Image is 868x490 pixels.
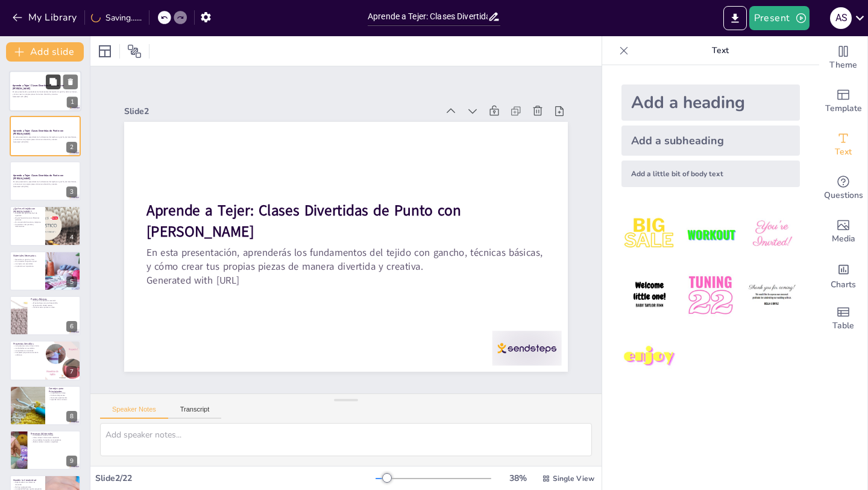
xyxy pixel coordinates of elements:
div: 1 [67,97,78,108]
div: 4 [10,206,81,246]
div: Saving...... [91,12,142,24]
div: 9 [66,456,77,466]
img: 5.jpeg [682,267,738,323]
div: 5 [66,276,77,287]
input: Insert title [368,8,488,25]
div: Slide 2 [124,106,438,117]
div: 5 [10,251,81,291]
div: 2 [10,116,81,156]
button: Present [749,6,810,30]
div: Add a subheading [621,126,800,156]
p: Generated with [URL] [13,95,78,98]
div: Add a heading [621,84,800,121]
div: 6 [10,296,81,336]
div: 8 [10,386,81,425]
p: Conocer la cadeneta es esencial. [31,300,77,302]
div: 7 [10,340,81,380]
p: Experimentar con colores es divertido. [13,481,42,485]
button: Transcript [168,406,222,419]
span: Questions [824,189,863,202]
div: Layout [95,42,115,61]
button: A S [830,6,852,30]
p: Generated with [URL] [13,185,77,188]
p: En esta presentación, aprenderás los fundamentos del tejido con gancho, técnicas básicas, y cómo ... [13,181,77,185]
p: Es una actividad creativa y relajante. [13,221,42,224]
div: 3 [10,161,81,201]
img: 3.jpeg [744,206,800,262]
p: Puntos Básicos [31,297,77,301]
strong: Aprende a Tejer: Clases Divertidas de Punto con [PERSON_NAME] [13,84,64,91]
div: 7 [66,366,77,377]
p: Tutoriales en línea son útiles. [31,434,77,437]
p: Proyectos Sencillos [13,342,42,346]
div: Get real-time input from your audience [819,167,867,210]
p: En esta presentación, aprenderás los fundamentos del tejido con gancho, técnicas básicas, y cómo ... [146,246,546,273]
p: Un marcador de puntos es útil. [13,260,42,262]
p: Completar proyectos aumenta la confianza. [13,352,42,356]
button: Add slide [6,42,84,62]
div: 4 [66,232,77,243]
button: Export to PowerPoint [723,6,747,30]
p: No hay reglas estrictas. [13,486,42,488]
img: 7.jpeg [621,329,678,385]
p: Las bufandas son versátiles. [13,348,42,350]
div: Add charts and graphs [819,253,867,297]
div: Add images, graphics, shapes or video [819,210,867,253]
p: Consejos para Principiantes [49,387,77,393]
span: Table [832,319,854,332]
p: Libros ofrecen información detallada. [31,437,77,439]
div: 3 [66,186,77,197]
p: Mantén la Creatividad [13,478,42,482]
strong: Aprende a Tejer: Clases Divertidas de Punto con [PERSON_NAME] [146,200,461,241]
p: Materiales Necesarios [13,253,42,257]
p: Generated with [URL] [13,141,77,143]
strong: Aprende a Tejer: Clases Divertidas de Punto con [PERSON_NAME] [13,129,64,135]
p: El tejido con gancho es fácil de aprender. [13,212,42,217]
strong: Aprende a Tejer: Clases Divertidas de Punto con [PERSON_NAME] [13,174,64,180]
p: El punto bajo crea una base sólida. [31,302,77,304]
div: 38 % [503,472,532,484]
div: Change the overall theme [819,36,867,80]
div: 6 [66,321,77,332]
img: 1.jpeg [621,206,678,262]
p: Necesitas un gancho y hilo. [13,258,42,261]
div: 9 [10,430,81,470]
button: Duplicate Slide [46,74,60,89]
p: Text [634,36,807,65]
div: 2 [66,142,77,153]
p: En esta presentación, aprenderás los fundamentos del tejido con gancho, técnicas básicas, y cómo ... [13,136,77,140]
p: Practicar estos puntos es clave. [31,307,77,309]
span: Single View [553,474,594,483]
p: El gancho permite crear diferentes patrones. [13,217,42,221]
p: Los posavasos son un buen inicio. [13,345,42,348]
p: Se pueden crear prendas y decoraciones. [13,223,42,227]
img: 2.jpeg [682,206,738,262]
span: Template [825,102,862,115]
p: ¿Qué es el tejido con [PERSON_NAME]? [13,207,42,214]
p: Las pulseras son creativas. [13,349,42,352]
button: Speaker Notes [100,406,168,419]
span: Position [127,44,142,59]
p: Redes sociales conectan a tejedores. [31,441,77,444]
p: El punto alto añade textura. [31,304,77,307]
p: Disfruta del proceso. [49,394,77,396]
p: Generated with [URL] [146,273,546,287]
span: Media [832,232,855,246]
p: En esta presentación, aprenderás los fundamentos del tejido con gancho, técnicas básicas, y cómo ... [13,91,78,95]
div: 1 [9,71,81,112]
div: Add a little bit of body text [621,161,800,187]
p: No temas experimentar. [49,396,77,399]
p: Recursos Adicionales [31,432,77,436]
button: My Library [9,8,82,27]
div: 8 [66,411,77,422]
p: La práctica es importante. [13,265,42,267]
div: A S [830,7,852,29]
img: 6.jpeg [744,267,800,323]
div: Add text boxes [819,123,867,167]
p: La paciencia es clave. [49,392,77,395]
div: Add a table [819,297,867,340]
p: Aprende de tus errores. [49,399,77,401]
span: Text [835,145,852,159]
button: Delete Slide [63,74,78,89]
div: Slide 2 / 22 [95,472,376,484]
